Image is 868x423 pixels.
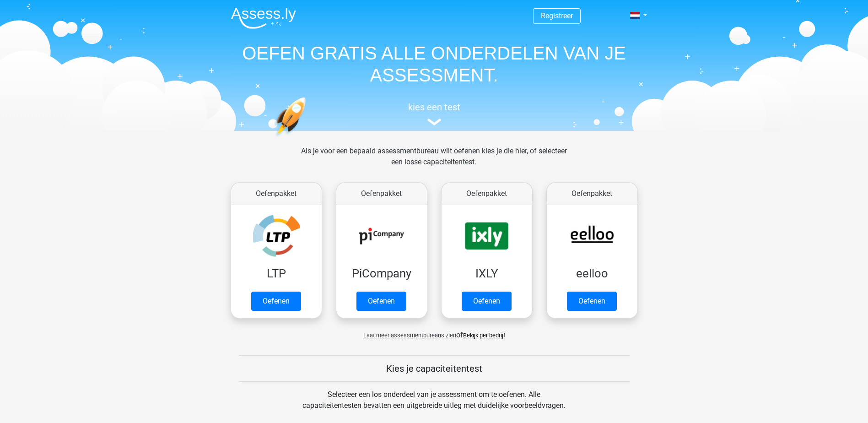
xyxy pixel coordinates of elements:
[231,7,296,29] img: Assessly
[541,11,573,20] a: Registreer
[224,102,645,126] a: kies een test
[224,102,645,113] h5: kies een test
[462,292,512,311] a: Oefenen
[251,292,301,311] a: Oefenen
[239,363,630,374] h5: Kies je capaciteitentest
[224,42,645,86] h1: OEFEN GRATIS ALLE ONDERDELEN VAN JE ASSESSMENT.
[356,292,406,311] a: Oefenen
[427,119,441,125] img: assessment
[274,97,341,180] img: oefenen
[224,322,645,341] div: of
[363,332,456,339] span: Laat meer assessmentbureaus zien
[294,389,574,422] div: Selecteer een los onderdeel van je assessment om te oefenen. Alle capaciteitentesten bevatten een...
[294,146,574,179] div: Als je voor een bepaald assessmentbureau wilt oefenen kies je die hier, of selecteer een losse ca...
[463,332,505,339] a: Bekijk per bedrijf
[567,292,617,311] a: Oefenen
